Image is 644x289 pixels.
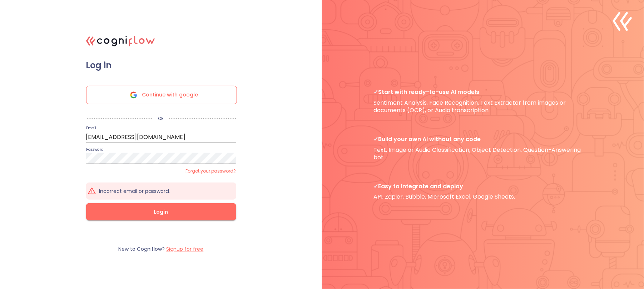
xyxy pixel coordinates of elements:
[374,88,592,96] span: Start with ready-to-use AI models
[374,183,592,190] span: Easy to Integrate and deploy
[86,60,236,71] span: Log in
[374,182,378,190] b: ✓
[374,88,378,96] b: ✓
[374,88,592,114] p: Sentiment Analysis, Face Recognition, Text Extractor from images or documents (OCR), or Audio tra...
[86,148,104,151] label: Password
[374,135,378,143] b: ✓
[142,86,198,104] span: Continue with google
[98,208,225,216] span: Login
[86,203,236,220] button: Login
[374,135,592,143] span: Build your own AI without any code
[374,183,592,201] p: API, Zapier, Bubble, Microsoft Excel, Google Sheets.
[86,126,96,130] label: Email
[99,188,170,195] p: Incorrect email or password.
[86,86,237,104] div: Continue with google
[119,246,204,253] p: New to Cogniflow?
[153,116,169,121] p: OR
[374,135,592,161] p: Text, Image or Audio Classification, Object Detection, Question-Answering bot.
[186,168,236,174] label: Forgot your password?
[167,245,204,253] label: Signup for free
